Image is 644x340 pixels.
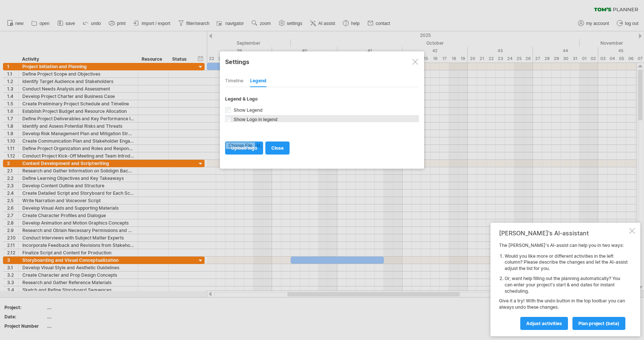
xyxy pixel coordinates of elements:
[225,55,419,68] div: Settings
[225,75,243,87] div: Timeline
[505,253,628,272] li: Would you like more or different activities in the left column? Please describe the changes and l...
[250,75,266,87] div: Legend
[232,107,263,113] span: Show Legend
[499,242,628,330] div: The [PERSON_NAME]'s AI-assist can help you in two ways: Give it a try! With the undo button in th...
[520,317,568,330] a: Adjust activities
[265,142,290,155] a: close
[572,317,625,330] a: plan project (beta)
[225,96,419,102] div: Legend & Logo
[225,142,263,155] a: upload logo
[232,117,278,122] span: Show Logo in legend
[231,145,257,151] span: upload logo
[578,321,619,326] span: plan project (beta)
[271,145,284,151] span: close
[505,276,628,294] li: Or, want help filling out the planning automatically? You can enter your project's start & end da...
[499,229,628,237] div: [PERSON_NAME]'s AI-assistant
[526,321,562,326] span: Adjust activities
